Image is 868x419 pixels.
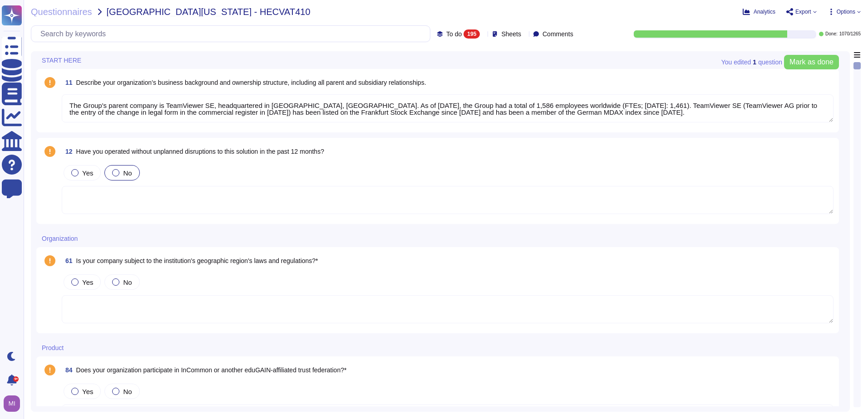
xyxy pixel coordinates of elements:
[837,9,855,15] span: Options
[42,235,78,242] span: Organization
[123,388,132,395] span: No
[743,8,775,15] button: Analytics
[42,345,64,351] span: Product
[62,148,73,155] span: 12
[825,32,838,36] span: Done:
[62,258,73,264] span: 61
[62,94,833,122] textarea: The Group's parent company is TeamViewer SE, headquartered in [GEOGRAPHIC_DATA], [GEOGRAPHIC_DATA...
[13,376,19,382] div: 9+
[2,394,26,414] button: user
[76,366,347,374] span: Does your organization participate in InCommon or another eduGAIN-affiliated trust federation?*
[795,9,811,15] span: Export
[464,29,480,39] div: 195
[123,278,132,286] span: No
[754,9,775,15] span: Analytics
[4,395,20,412] img: user
[542,31,573,37] span: Comments
[82,278,93,286] span: Yes
[501,31,521,37] span: Sheets
[123,169,132,177] span: No
[31,7,92,16] span: Questionnaires
[42,57,81,63] span: START HERE
[839,32,861,36] span: 1070 / 1265
[784,55,839,69] button: Mark as done
[82,388,93,395] span: Yes
[76,148,324,155] span: Have you operated without unplanned disruptions to this solution in the past 12 months?
[107,7,311,16] span: [GEOGRAPHIC_DATA][US_STATE] - HECVAT410
[82,169,93,177] span: Yes
[753,59,756,65] b: 1
[62,79,73,86] span: 11
[76,79,426,86] span: Describe your organization’s business background and ownership structure, including all parent an...
[446,31,462,37] span: To do
[36,26,430,42] input: Search by keywords
[62,367,73,373] span: 84
[76,257,318,264] span: Is your company subject to the institution's geographic region's laws and regulations?*
[789,58,833,66] span: Mark as done
[721,59,782,65] span: You edited question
